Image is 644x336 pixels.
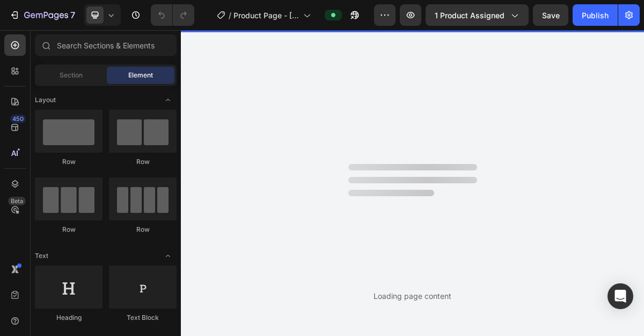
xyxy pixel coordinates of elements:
[229,10,231,21] span: /
[35,34,177,56] input: Search Sections & Elements
[573,4,618,26] button: Publish
[35,251,48,261] span: Text
[10,115,26,123] div: 450
[582,10,609,21] div: Publish
[109,157,177,167] div: Row
[435,10,504,21] span: 1 product assigned
[159,247,177,264] span: Toggle open
[542,11,560,20] span: Save
[35,225,103,234] div: Row
[35,313,103,323] div: Heading
[233,10,299,21] span: Product Page - [DATE] 15:11:33
[608,283,633,309] div: Open Intercom Messenger
[128,70,153,80] span: Element
[4,4,80,26] button: 7
[60,70,83,80] span: Section
[35,157,103,167] div: Row
[109,225,177,234] div: Row
[159,91,177,109] span: Toggle open
[70,9,75,22] p: 7
[533,4,568,26] button: Save
[374,290,451,302] div: Loading page content
[35,95,56,105] span: Layout
[8,197,26,205] div: Beta
[151,4,194,26] div: Undo/Redo
[109,313,177,323] div: Text Block
[426,4,529,26] button: 1 product assigned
